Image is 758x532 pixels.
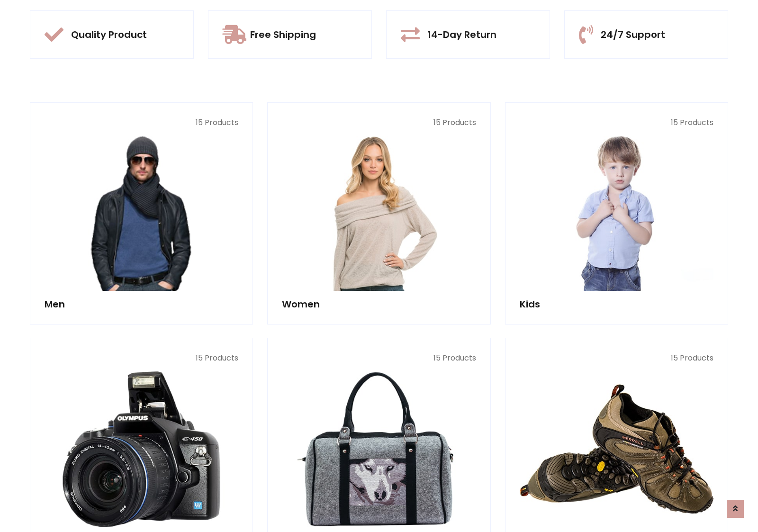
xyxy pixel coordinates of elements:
[282,352,476,364] p: 15 Products
[520,117,713,128] p: 15 Products
[427,29,496,40] h5: 14-Day Return
[45,117,238,128] p: 15 Products
[250,29,316,40] h5: Free Shipping
[520,352,713,364] p: 15 Products
[282,298,476,310] h5: Women
[282,117,476,128] p: 15 Products
[45,298,238,310] h5: Men
[520,298,713,310] h5: Kids
[45,352,238,364] p: 15 Products
[71,29,147,40] h5: Quality Product
[601,29,665,40] h5: 24/7 Support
